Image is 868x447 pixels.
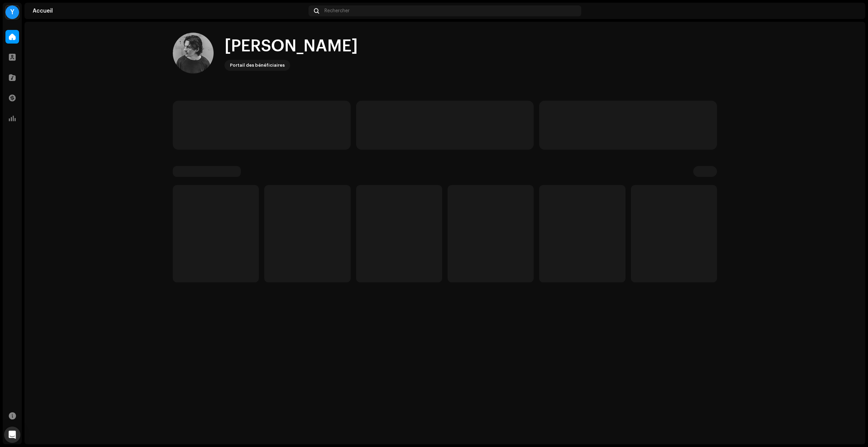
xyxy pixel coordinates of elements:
span: Rechercher [324,8,350,14]
img: 2f6d4b66-d7d7-4ebd-be22-c4bd6ae8fd36 [173,33,214,73]
div: Open Intercom Messenger [4,427,20,443]
div: [PERSON_NAME] [224,35,358,57]
img: 2f6d4b66-d7d7-4ebd-be22-c4bd6ae8fd36 [846,5,857,16]
div: Y [5,5,19,19]
div: Accueil [33,8,306,14]
div: Portail des bénéficiaires [230,61,285,69]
